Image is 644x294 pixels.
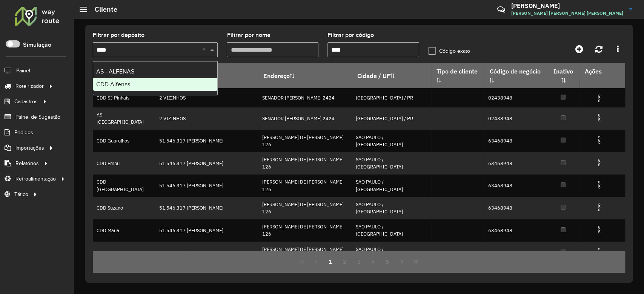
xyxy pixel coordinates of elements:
td: 51.546.317 [PERSON_NAME] [155,242,258,264]
th: Cidade / UF [352,63,431,88]
span: [PERSON_NAME] [PERSON_NAME] [PERSON_NAME] [511,10,623,17]
th: Código de negócio [484,63,547,88]
td: 2 VIZINHOS [155,107,258,130]
td: SENADOR [PERSON_NAME] 2424 [258,107,352,130]
span: Pedidos [14,129,33,136]
span: Retroalimentação [15,175,56,183]
ng-dropdown-panel: Options list [93,61,218,95]
td: 63468948 [484,197,547,219]
td: 63468948 [484,130,547,152]
td: CDD Maua [93,219,155,242]
td: CDD Embu [93,152,155,175]
td: [GEOGRAPHIC_DATA] / PR [352,107,431,130]
td: 02438948 [484,107,547,130]
td: SAO PAULO / [GEOGRAPHIC_DATA] [352,219,431,242]
span: AS - ALFENAS [96,68,134,75]
th: Tipo de cliente [431,63,484,88]
td: 2 VIZINHOS [155,88,258,107]
td: 51.546.317 [PERSON_NAME] [155,152,258,175]
td: 63468948 [484,219,547,242]
button: 3 [352,254,366,269]
button: 1 [323,254,338,269]
td: [PERSON_NAME] DE [PERSON_NAME] 126 [258,152,352,175]
td: 63468948 [484,242,547,264]
td: 63468948 [484,175,547,197]
td: CDD Suzano [93,197,155,219]
h2: Cliente [87,5,117,14]
span: Relatórios [15,159,39,167]
td: [PERSON_NAME] DE [PERSON_NAME] 126 [258,175,352,197]
span: Painel de Sugestão [15,113,60,121]
td: CDD [GEOGRAPHIC_DATA] [93,175,155,197]
label: Filtrar por depósito [93,31,144,40]
span: Roteirizador [15,82,44,90]
button: 5 [380,254,395,269]
th: Inativo [547,63,580,88]
td: 51.546.317 [PERSON_NAME] [155,130,258,152]
th: Ações [579,63,625,79]
td: 63468948 [484,152,547,175]
td: 51.546.317 [PERSON_NAME] [155,197,258,219]
td: CDD Guarulhos [93,130,155,152]
td: [PERSON_NAME] DE [PERSON_NAME] 126 [258,197,352,219]
span: Tático [14,190,28,198]
button: Last Page [409,254,423,269]
label: Filtrar por código [327,31,374,40]
span: Painel [16,67,30,75]
td: 51.546.317 [PERSON_NAME] [155,175,258,197]
td: CDD Barueri [93,242,155,264]
button: 2 [338,254,352,269]
td: SAO PAULO / [GEOGRAPHIC_DATA] [352,152,431,175]
td: [PERSON_NAME] DE [PERSON_NAME] 126 [258,242,352,264]
h3: [PERSON_NAME] [511,2,623,9]
td: AS - [GEOGRAPHIC_DATA] [93,107,155,130]
button: Next Page [395,254,409,269]
td: SAO PAULO / [GEOGRAPHIC_DATA] [352,175,431,197]
label: Filtrar por nome [227,31,270,40]
button: 4 [366,254,380,269]
td: SAO PAULO / [GEOGRAPHIC_DATA] [352,130,431,152]
th: Endereço [258,63,352,88]
td: 02438948 [484,88,547,107]
span: Importações [15,144,44,152]
td: [PERSON_NAME] DE [PERSON_NAME] 126 [258,130,352,152]
span: CDD Alfenas [96,81,130,87]
span: Cadastros [14,98,38,106]
td: CDD SJ Pinhais [93,88,155,107]
label: Simulação [23,40,51,49]
td: SAO PAULO / [GEOGRAPHIC_DATA] [352,197,431,219]
td: [GEOGRAPHIC_DATA] / PR [352,88,431,107]
a: Contato Rápido [493,2,509,18]
td: [PERSON_NAME] DE [PERSON_NAME] 126 [258,219,352,242]
label: Código exato [428,47,470,55]
span: Clear all [202,45,208,54]
td: 51.546.317 [PERSON_NAME] [155,219,258,242]
td: SAO PAULO / [GEOGRAPHIC_DATA] [352,242,431,264]
td: SENADOR [PERSON_NAME] 2424 [258,88,352,107]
